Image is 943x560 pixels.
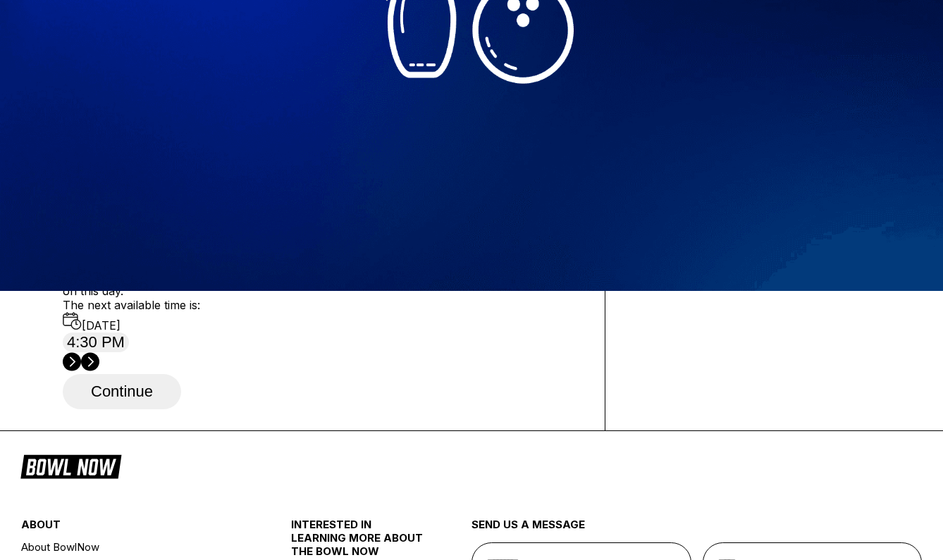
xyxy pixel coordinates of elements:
button: Continue [63,374,181,409]
div: The next available time is: [63,298,584,332]
button: 4:30 PM [63,332,129,352]
div: send us a message [471,518,922,542]
div: [DATE] [63,312,584,332]
div: about [21,518,247,538]
a: About BowlNow [21,538,247,556]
